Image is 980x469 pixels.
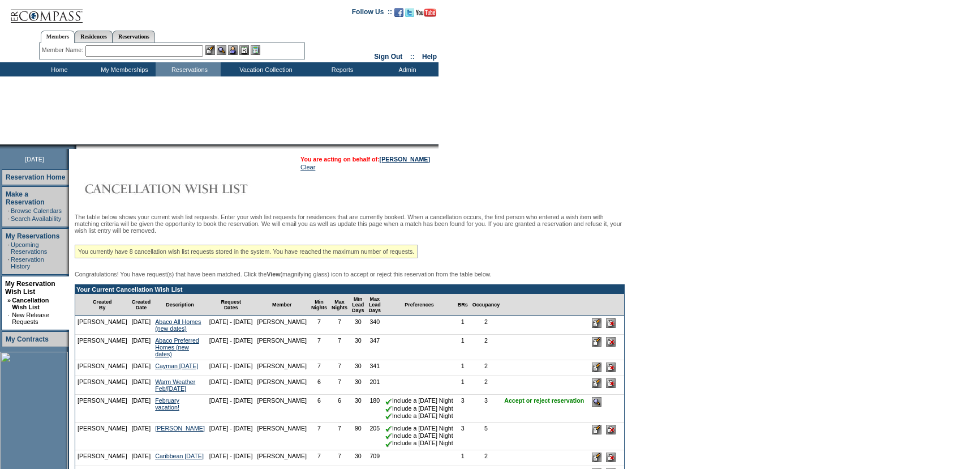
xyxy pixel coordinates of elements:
[329,294,350,316] td: Max Nights
[255,450,309,466] td: [PERSON_NAME]
[205,45,215,55] img: b_edit.gif
[11,256,44,270] a: Reservation History
[394,8,403,17] img: Become our fan on Facebook
[416,11,436,18] a: Subscribe to our YouTube Channel
[7,297,11,304] b: »
[470,450,502,466] td: 2
[209,363,253,369] nobr: [DATE] - [DATE]
[209,337,253,344] nobr: [DATE] - [DATE]
[209,453,253,459] nobr: [DATE] - [DATE]
[405,8,414,17] img: Follow us on Twitter
[455,423,470,450] td: 3
[606,378,616,388] input: Delete this Request
[75,335,130,360] td: [PERSON_NAME]
[155,378,195,392] a: Warm Weather Feb/[DATE]
[75,177,301,200] img: Cancellation Wish List
[75,395,130,423] td: [PERSON_NAME]
[470,335,502,360] td: 2
[592,318,601,328] input: Edit this Request
[350,395,367,423] td: 30
[209,378,253,385] nobr: [DATE] - [DATE]
[8,207,10,214] td: ·
[255,316,309,335] td: [PERSON_NAME]
[606,318,616,328] input: Delete this Request
[130,376,153,395] td: [DATE]
[410,53,415,61] span: ::
[130,395,153,423] td: [DATE]
[455,395,470,423] td: 3
[385,405,453,412] nobr: Include a [DATE] Night
[470,294,502,316] td: Occupancy
[75,423,130,450] td: [PERSON_NAME]
[606,425,616,434] input: Delete this Request
[308,62,373,76] td: Reports
[155,318,201,332] a: Abaco All Homes (new dates)
[25,62,91,76] td: Home
[6,173,65,181] a: Reservation Home
[309,294,329,316] td: Min Nights
[309,335,329,360] td: 7
[75,245,418,258] div: You currently have 8 cancellation wish list requests stored in the system. You have reached the m...
[455,360,470,376] td: 1
[239,45,249,55] img: Reservations
[130,423,153,450] td: [DATE]
[350,450,367,466] td: 30
[130,294,153,316] td: Created Date
[385,440,453,446] nobr: Include a [DATE] Night
[228,45,238,55] img: Impersonate
[155,397,179,411] a: February vacation!
[385,397,453,404] nobr: Include a [DATE] Night
[383,294,455,316] td: Preferences
[5,280,55,296] a: My Reservation Wish List
[255,335,309,360] td: [PERSON_NAME]
[209,318,253,325] nobr: [DATE] - [DATE]
[385,398,392,405] img: chkSmaller.gif
[75,450,130,466] td: [PERSON_NAME]
[221,62,308,76] td: Vacation Collection
[255,294,309,316] td: Member
[7,312,11,325] td: ·
[385,425,453,432] nobr: Include a [DATE] Night
[11,207,62,214] a: Browse Calendars
[416,8,436,17] img: Subscribe to our YouTube Channel
[592,453,601,462] input: Edit this Request
[75,31,113,42] a: Residences
[385,441,392,447] img: chkSmaller.gif
[153,294,207,316] td: Description
[6,190,45,206] a: Make a Reservation
[309,316,329,335] td: 7
[267,271,280,278] b: View
[350,316,367,335] td: 30
[385,413,392,420] img: chkSmaller.gif
[309,423,329,450] td: 7
[350,423,367,450] td: 90
[207,294,255,316] td: Request Dates
[113,31,155,42] a: Reservations
[606,363,616,372] input: Delete this Request
[329,423,350,450] td: 7
[405,11,414,18] a: Follow us on Twitter
[255,395,309,423] td: [PERSON_NAME]
[309,376,329,395] td: 6
[470,316,502,335] td: 2
[8,215,10,222] td: ·
[75,285,624,294] td: Your Current Cancellation Wish List
[12,297,49,310] a: Cancellation Wish List
[8,256,10,270] td: ·
[422,53,437,61] a: Help
[255,376,309,395] td: [PERSON_NAME]
[300,164,315,170] a: Clear
[75,294,130,316] td: Created By
[255,360,309,376] td: [PERSON_NAME]
[91,62,156,76] td: My Memberships
[156,62,221,76] td: Reservations
[350,360,367,376] td: 30
[72,144,76,149] img: promoShadowLeftCorner.gif
[455,335,470,360] td: 1
[606,453,616,462] input: Delete this Request
[130,316,153,335] td: [DATE]
[373,62,439,76] td: Admin
[300,156,430,163] span: You are acting on behalf of:
[209,425,253,432] nobr: [DATE] - [DATE]
[592,363,601,372] input: Edit this Request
